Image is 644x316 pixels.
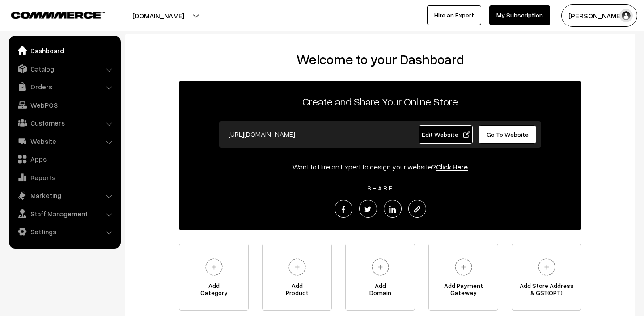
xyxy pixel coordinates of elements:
a: Add PaymentGateway [428,244,498,311]
a: Dashboard [11,42,118,59]
img: plus.svg [285,255,309,279]
img: plus.svg [534,255,559,279]
a: Staff Management [11,206,118,222]
p: Create and Share Your Online Store [179,93,581,110]
span: Go To Website [487,131,529,138]
span: Add Payment Gateway [429,282,498,300]
button: [PERSON_NAME] [561,4,637,27]
span: SHARE [363,184,398,192]
a: Click Here [436,162,468,171]
div: Want to Hire an Expert to design your website? [179,161,581,172]
img: plus.svg [202,255,226,279]
a: Go To Website [479,125,536,144]
a: Apps [11,151,118,167]
img: user [619,9,633,22]
span: Add Category [179,282,248,300]
img: plus.svg [451,255,476,279]
h2: Welcome to your Dashboard [134,51,626,67]
a: AddDomain [345,244,415,311]
a: Add Store Address& GST(OPT) [512,244,581,311]
a: AddProduct [262,244,332,311]
button: [DOMAIN_NAME] [101,4,216,27]
a: Edit Website [419,125,473,144]
img: plus.svg [368,255,393,279]
a: COMMMERCE [11,9,89,20]
span: Add Domain [346,282,415,300]
a: Customers [11,115,118,131]
a: Catalog [11,61,118,77]
span: Edit Website [422,131,470,138]
a: Reports [11,169,118,185]
a: WebPOS [11,97,118,113]
span: Add Product [263,282,331,300]
a: Hire an Expert [427,5,481,25]
a: My Subscription [489,5,550,25]
span: Add Store Address & GST(OPT) [512,282,581,300]
a: Orders [11,79,118,95]
img: COMMMERCE [11,12,105,18]
a: Marketing [11,187,118,203]
a: Settings [11,223,118,240]
a: Website [11,133,118,149]
a: AddCategory [179,244,249,311]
